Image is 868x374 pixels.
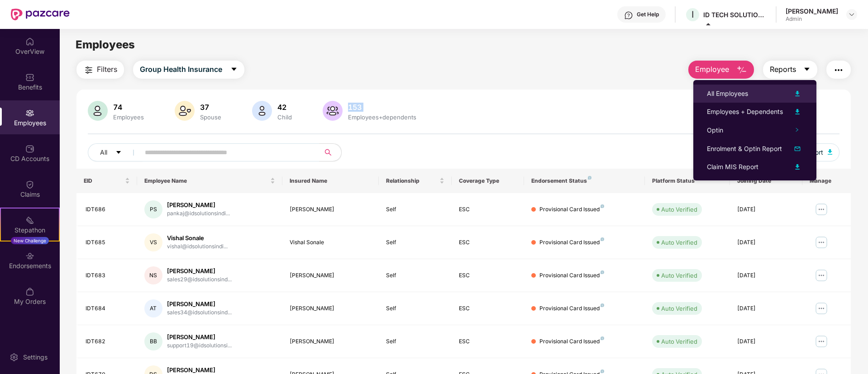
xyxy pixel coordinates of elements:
[737,304,795,313] div: [DATE]
[88,143,143,161] button: Allcaret-down
[763,61,817,79] button: Reportscaret-down
[459,304,517,313] div: ESC
[111,103,146,112] div: 74
[459,271,517,280] div: ESC
[111,114,146,121] div: Employees
[167,201,230,209] div: [PERSON_NAME]
[25,109,34,118] img: svg+xml;base64,PHN2ZyBpZD0iRW1wbG95ZWVzIiB4bWxucz0iaHR0cDovL3d3dy53My5vcmcvMjAwMC9zdmciIHdpZHRoPS...
[144,233,162,251] div: VS
[167,242,228,251] div: vishal@idsolutionsindi...
[737,337,795,346] div: [DATE]
[115,149,122,156] span: caret-down
[25,73,34,82] img: svg+xml;base64,PHN2ZyBpZD0iQmVuZWZpdHMiIHhtbG5zPSJodHRwOi8vd3d3LnczLm9yZy8yMDAwL3N2ZyIgd2lkdGg9Ij...
[452,169,524,193] th: Coverage Type
[814,202,829,217] img: manageButton
[459,337,517,346] div: ESC
[290,271,372,280] div: [PERSON_NAME]
[601,204,604,208] img: svg+xml;base64,PHN2ZyB4bWxucz0iaHR0cDovL3d3dy53My5vcmcvMjAwMC9zdmciIHdpZHRoPSI4IiBoZWlnaHQ9IjgiIH...
[386,238,444,247] div: Self
[661,205,697,214] div: Auto Verified
[601,303,604,307] img: svg+xml;base64,PHN2ZyB4bWxucz0iaHR0cDovL3d3dy53My5vcmcvMjAwMC9zdmciIHdpZHRoPSI4IiBoZWlnaHQ9IjgiIH...
[792,88,803,99] img: svg+xml;base64,PHN2ZyB4bWxucz0iaHR0cDovL3d3dy53My5vcmcvMjAwMC9zdmciIHhtbG5zOnhsaW5rPSJodHRwOi8vd3...
[539,238,604,247] div: Provisional Card Issued
[814,301,829,316] img: manageButton
[703,10,767,19] div: ID TECH SOLUTIONS PVT LTD
[737,205,795,214] div: [DATE]
[346,103,418,112] div: 153
[601,369,604,373] img: svg+xml;base64,PHN2ZyB4bWxucz0iaHR0cDovL3d3dy53My5vcmcvMjAwMC9zdmciIHdpZHRoPSI4IiBoZWlnaHQ9IjgiIH...
[86,238,130,247] div: IDT685
[792,143,803,154] img: svg+xml;base64,PHN2ZyB4bWxucz0iaHR0cDovL3d3dy53My5vcmcvMjAwMC9zdmciIHhtbG5zOnhsaW5rPSJodHRwOi8vd3...
[76,38,135,51] span: Employees
[276,103,294,112] div: 42
[531,177,638,185] div: Endorsement Status
[25,180,34,189] img: svg+xml;base64,PHN2ZyBpZD0iQ2xhaW0iIHhtbG5zPSJodHRwOi8vd3d3LnczLm9yZy8yMDAwL3N2ZyIgd2lkdGg9IjIwIi...
[167,308,232,317] div: sales34@idsolutionsind...
[707,89,748,99] div: All Employees
[539,271,604,280] div: Provisional Card Issued
[786,15,838,23] div: Admin
[386,304,444,313] div: Self
[814,334,829,349] img: manageButton
[695,64,729,75] span: Employee
[601,336,604,340] img: svg+xml;base64,PHN2ZyB4bWxucz0iaHR0cDovL3d3dy53My5vcmcvMjAwMC9zdmciIHdpZHRoPSI4IiBoZWlnaHQ9IjgiIH...
[100,147,107,157] span: All
[144,177,268,185] span: Employee Name
[833,65,844,76] img: svg+xml;base64,PHN2ZyB4bWxucz0iaHR0cDovL3d3dy53My5vcmcvMjAwMC9zdmciIHdpZHRoPSIyNCIgaGVpZ2h0PSIyNC...
[84,177,123,185] span: EID
[175,101,195,121] img: svg+xml;base64,PHN2ZyB4bWxucz0iaHR0cDovL3d3dy53My5vcmcvMjAwMC9zdmciIHhtbG5zOnhsaW5rPSJodHRwOi8vd3...
[539,304,604,313] div: Provisional Card Issued
[198,114,223,121] div: Spouse
[167,209,230,218] div: pankaj@idsolutionsindi...
[10,353,19,362] img: svg+xml;base64,PHN2ZyBpZD0iU2V0dGluZy0yMHgyMCIgeG1sbnM9Imh0dHA6Ly93d3cudzMub3JnLzIwMDAvc3ZnIiB3aW...
[25,144,34,153] img: svg+xml;base64,PHN2ZyBpZD0iQ0RfQWNjb3VudHMiIGRhdGEtbmFtZT0iQ0QgQWNjb3VudHMiIHhtbG5zPSJodHRwOi8vd3...
[386,271,444,280] div: Self
[814,235,829,250] img: manageButton
[814,268,829,283] img: manageButton
[323,101,343,121] img: svg+xml;base64,PHN2ZyB4bWxucz0iaHR0cDovL3d3dy53My5vcmcvMjAwMC9zdmciIHhtbG5zOnhsaW5rPSJodHRwOi8vd3...
[707,126,723,134] span: Optin
[86,337,130,346] div: IDT682
[319,149,337,156] span: search
[76,169,137,193] th: EID
[637,11,659,18] div: Get Help
[167,300,232,308] div: [PERSON_NAME]
[167,333,232,341] div: [PERSON_NAME]
[86,304,130,313] div: IDT684
[601,237,604,241] img: svg+xml;base64,PHN2ZyB4bWxucz0iaHR0cDovL3d3dy53My5vcmcvMjAwMC9zdmciIHdpZHRoPSI4IiBoZWlnaHQ9IjgiIH...
[692,9,694,20] span: I
[661,337,697,346] div: Auto Verified
[707,107,783,117] div: Employees + Dependents
[661,271,697,280] div: Auto Verified
[290,337,372,346] div: [PERSON_NAME]
[770,64,796,75] span: Reports
[737,238,795,247] div: [DATE]
[167,234,228,242] div: Vishal Sonale
[11,237,49,244] div: New Challenge
[25,37,34,46] img: svg+xml;base64,PHN2ZyBpZD0iSG9tZSIgeG1sbnM9Imh0dHA6Ly93d3cudzMub3JnLzIwMDAvc3ZnIiB3aWR0aD0iMjAiIG...
[707,162,758,172] div: Claim MIS Report
[661,304,697,313] div: Auto Verified
[346,114,418,121] div: Employees+dependents
[133,61,244,79] button: Group Health Insurancecaret-down
[252,101,272,121] img: svg+xml;base64,PHN2ZyB4bWxucz0iaHR0cDovL3d3dy53My5vcmcvMjAwMC9zdmciIHhtbG5zOnhsaW5rPSJodHRwOi8vd3...
[276,114,294,121] div: Child
[459,238,517,247] div: ESC
[11,9,70,20] img: New Pazcare Logo
[20,353,50,362] div: Settings
[290,238,372,247] div: Vishal Sonale
[167,267,232,275] div: [PERSON_NAME]
[795,128,799,132] span: right
[76,61,124,79] button: Filters
[97,64,117,75] span: Filters
[144,332,162,350] div: BB
[539,337,604,346] div: Provisional Card Issued
[688,61,754,79] button: Employee
[828,149,832,155] img: svg+xml;base64,PHN2ZyB4bWxucz0iaHR0cDovL3d3dy53My5vcmcvMjAwMC9zdmciIHhtbG5zOnhsaW5rPSJodHRwOi8vd3...
[792,161,803,172] img: svg+xml;base64,PHN2ZyB4bWxucz0iaHR0cDovL3d3dy53My5vcmcvMjAwMC9zdmciIHhtbG5zOnhsaW5rPSJodHRwOi8vd3...
[230,66,238,74] span: caret-down
[459,205,517,214] div: ESC
[25,251,34,260] img: svg+xml;base64,PHN2ZyBpZD0iRW5kb3JzZW1lbnRzIiB4bWxucz0iaHR0cDovL3d3dy53My5vcmcvMjAwMC9zdmciIHdpZH...
[144,200,162,218] div: PS
[601,270,604,274] img: svg+xml;base64,PHN2ZyB4bWxucz0iaHR0cDovL3d3dy53My5vcmcvMjAwMC9zdmciIHdpZHRoPSI4IiBoZWlnaHQ9IjgiIH...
